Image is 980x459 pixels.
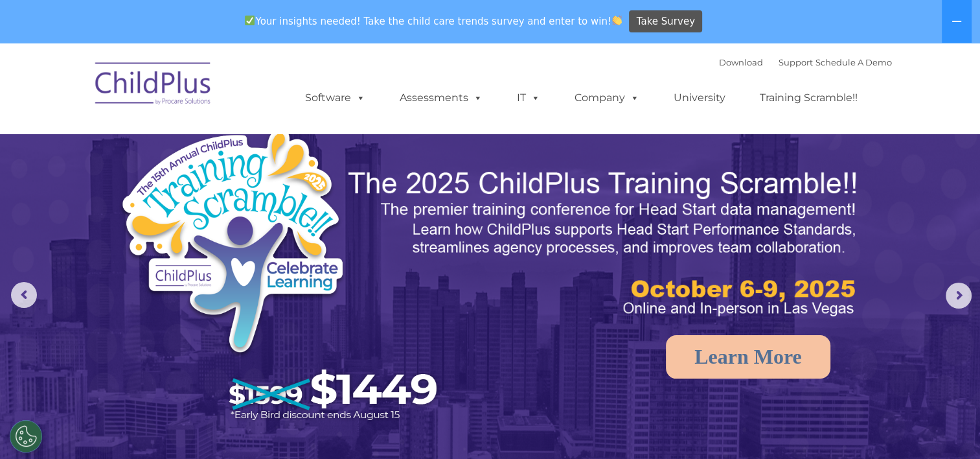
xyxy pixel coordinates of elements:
a: Training Scramble!! [747,85,871,111]
button: Cookies Settings [10,420,42,453]
a: Support [779,57,813,67]
img: 👏 [612,16,622,25]
span: Last name [180,86,220,95]
img: ChildPlus by Procare Solutions [89,53,218,118]
a: Learn More [666,335,830,379]
img: ✅ [245,16,255,25]
a: Assessments [387,85,496,111]
a: Download [719,57,763,67]
a: Software [292,85,378,111]
a: Take Survey [629,10,702,33]
span: Phone number [180,139,235,148]
a: IT [504,85,553,111]
a: Company [562,85,652,111]
font: | [719,57,892,67]
span: Your insights needed! Take the child care trends survey and enter to win! [240,8,628,34]
a: Schedule A Demo [815,57,892,67]
span: Take Survey [637,10,695,33]
a: University [661,85,738,111]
